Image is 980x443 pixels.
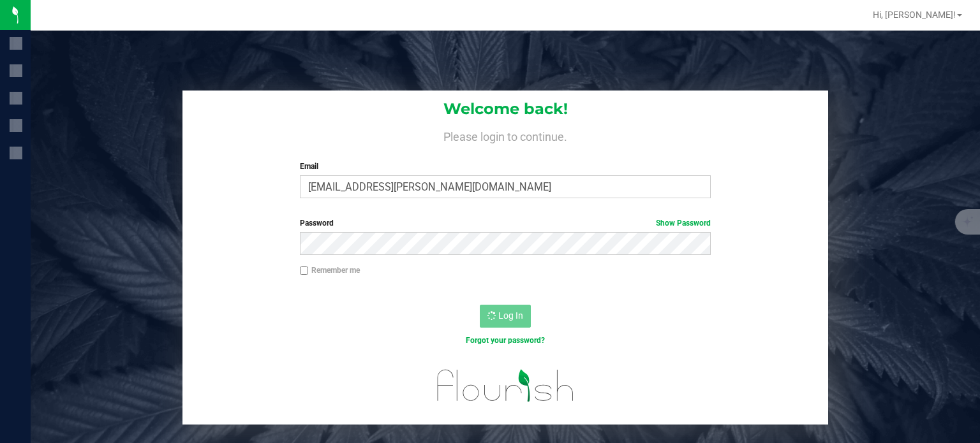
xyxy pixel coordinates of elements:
label: Remember me [300,265,360,276]
span: Log In [498,310,523,321]
img: flourish_logo.svg [425,359,586,411]
h1: Welcome back! [182,101,828,117]
span: Password [300,219,334,228]
button: Log In [480,305,531,328]
span: Hi, [PERSON_NAME]! [873,10,956,20]
a: Forgot your password? [466,336,545,345]
label: Email [300,161,711,172]
a: Show Password [656,219,711,228]
h4: Please login to continue. [182,127,828,143]
input: Remember me [300,266,309,275]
